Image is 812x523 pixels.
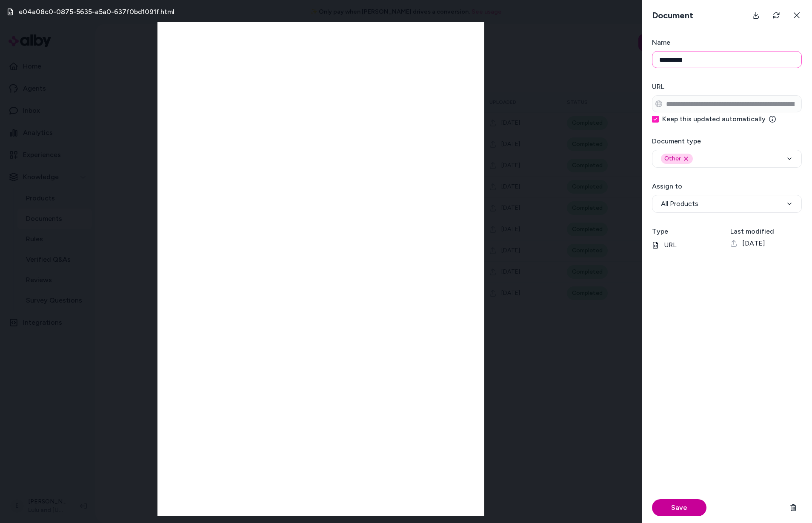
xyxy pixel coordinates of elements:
h3: Last modified [730,226,802,237]
button: OtherRemove other option [652,150,802,168]
h3: URL [652,82,802,92]
label: Assign to [652,182,682,190]
span: [DATE] [742,238,765,249]
h3: Name [652,37,802,48]
h3: Type [652,226,723,237]
label: Keep this updated automatically [662,116,776,123]
span: All Products [661,199,698,209]
p: URL [652,240,723,250]
h3: Document [649,9,697,21]
button: Refresh [768,7,785,24]
button: Remove other option [683,155,689,162]
div: Other [661,154,693,164]
button: Save [652,499,706,516]
h3: Document type [652,136,802,146]
h3: e04a08c0-0875-5635-a5a0-637f0bd1091f.html [19,7,174,17]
